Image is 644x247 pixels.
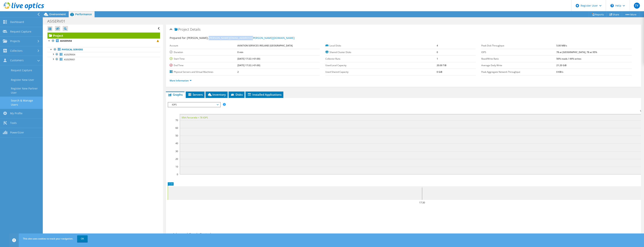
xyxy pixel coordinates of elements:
text: 70 [175,119,178,122]
span: TY [634,3,640,9]
b: 0 min [237,51,243,54]
label: Used Local Capacity [325,64,436,67]
label: Used Shared Capacity [325,70,436,74]
b: 0 [437,51,438,54]
label: Collector Runs [325,57,436,61]
a: Physical Servers [47,47,160,52]
a: ASISERV04 [47,39,160,43]
label: Peak Disk Throughput [481,44,556,48]
span: ASISERV04 [64,53,75,56]
h1: ASISERV01 [46,19,71,23]
text: 20 [175,157,178,161]
label: Read/Write Ratio [481,57,556,61]
label: Physical Servers and Virtual Machines [170,70,238,74]
text: 10 [175,165,178,168]
label: Peak Aggregate Network Throughput [481,70,556,74]
span: Environment [49,12,66,16]
b: 78 at [GEOGRAPHIC_DATA], 78 at 95% [556,51,597,54]
span: Disks [230,93,243,96]
b: 4 [437,44,438,47]
b: 21.20 GiB [556,64,567,67]
h2: Advanced Graph Controls [168,230,212,238]
b: AVIATION SERVICES IRELAND [GEOGRAPHIC_DATA] [237,44,293,47]
text: 95th Percentile = 78 IOPS [182,116,208,119]
b: 0 KB/s [556,70,563,73]
text: 0 [177,173,178,176]
a: [PERSON_NAME][EMAIL_ADDRESS][PERSON_NAME][DOMAIN_NAME] [209,36,295,40]
text: 40 [175,142,178,145]
label: Duration [170,50,238,54]
b: 1 [437,57,438,60]
label: Prepared for: [170,36,186,40]
b: [DATE] 17:32 (+01:00) [237,64,260,67]
a: Project [47,33,160,39]
span: Graphs [168,93,183,96]
label: Shared Cluster Disks [325,50,436,54]
svg: \n [610,4,614,7]
a: OK [77,235,88,242]
span: This site uses cookies to track your navigation. [23,237,73,240]
a: More [622,11,639,17]
span: IOPS [170,102,218,107]
span: Inventory [207,93,226,96]
span: Servers [188,93,203,96]
label: Start Time [170,57,238,61]
span: Installed Applications [247,93,281,96]
span: [PERSON_NAME], [187,36,295,40]
label: Average Daily Write [481,64,556,67]
a: Reports [589,11,607,17]
b: 56% reads / 44% writes [556,57,581,60]
a: More Information [170,79,192,82]
label: End Time [170,64,238,67]
span: ASISERV01 [64,58,75,61]
span: Details [190,27,200,32]
label: Account [170,44,238,48]
text: 60 [175,126,178,130]
text: 30 [175,150,178,153]
b: ASISERV04 [60,39,72,42]
span: Performance [75,12,92,16]
text: 17:30 [419,201,425,204]
b: 5.00 MB/s [556,44,567,47]
a: Share [607,11,622,17]
label: IOPS [481,50,556,54]
a: ASISERV04 [47,52,160,57]
b: 2 [237,70,239,73]
span: Project [175,28,189,31]
b: 20.00 TiB [437,64,446,67]
b: 0 GiB [437,70,442,73]
a: ASISERV01 [47,57,160,62]
label: Local Disks [325,44,436,48]
b: [DATE] 17:32 (+01:00) [237,57,260,60]
text: 50 [175,134,178,137]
